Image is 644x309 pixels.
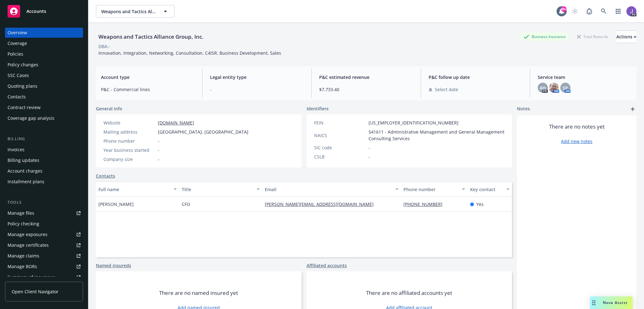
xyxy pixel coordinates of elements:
[307,105,329,112] span: Identifiers
[470,186,502,193] div: Key contact
[103,156,155,163] div: Company size
[158,147,159,153] span: -
[210,86,304,93] span: -
[597,5,610,18] a: Search
[590,296,633,309] button: Nova Assist
[8,166,42,176] div: Account charges
[583,5,596,18] a: Report a Bug
[8,145,25,155] div: Invoices
[5,81,83,91] a: Quoting plans
[403,186,458,193] div: Phone number
[96,173,115,179] a: Contacts
[158,129,248,135] span: [GEOGRAPHIC_DATA], [GEOGRAPHIC_DATA]
[182,186,253,193] div: Title
[8,49,23,59] div: Policies
[8,208,34,218] div: Manage files
[563,85,568,91] span: SP
[8,92,26,102] div: Contacts
[158,120,194,126] a: [DOMAIN_NAME]
[5,49,83,59] a: Policies
[8,60,38,70] div: Policy changes
[265,201,379,207] a: [PERSON_NAME][EMAIL_ADDRESS][DOMAIN_NAME]
[159,289,238,297] span: There are no named insured yet
[369,119,458,126] span: [US_EMPLOYER_IDENTIFICATION_NUMBER]
[5,219,83,229] a: Policy checking
[403,201,447,207] a: [PHONE_NUMBER]
[561,138,592,145] a: Add new notes
[626,6,636,16] img: photo
[561,6,567,12] div: 99+
[210,74,304,80] span: Legal entity type
[5,3,83,20] a: Accounts
[5,70,83,80] a: SSC Cases
[314,144,366,151] div: SIC code
[265,186,391,193] div: Email
[435,86,458,93] span: Select date
[5,229,83,240] a: Manage exposures
[12,288,58,295] span: Open Client Navigator
[616,31,636,43] div: Actions
[8,38,27,48] div: Coverage
[5,166,83,176] a: Account charges
[8,229,47,240] div: Manage exposures
[182,201,190,207] span: CFO
[574,33,611,41] div: Total Rewards
[8,155,39,165] div: Billing updates
[319,86,413,93] span: $7,733.40
[179,182,263,197] button: Title
[5,28,83,38] a: Overview
[8,70,29,80] div: SSC Cases
[5,113,83,123] a: Coverage gap analysis
[549,83,559,93] img: photo
[103,147,155,153] div: Year business started
[307,262,347,269] a: Affiliated accounts
[590,296,598,309] div: Drag to move
[262,182,401,197] button: Email
[629,105,636,113] a: add
[101,86,195,93] span: P&C - Commercial lines
[98,43,110,50] div: DBA: -
[616,30,636,43] button: Actions
[101,74,195,80] span: Account type
[5,102,83,113] a: Contract review
[476,201,484,207] span: Yes
[8,219,39,229] div: Policy checking
[8,177,44,187] div: Installment plans
[314,132,366,139] div: NAICS
[401,182,468,197] button: Phone number
[5,262,83,272] a: Manage BORs
[5,155,83,165] a: Billing updates
[369,153,370,160] span: -
[549,123,605,130] span: There are no notes yet
[314,119,366,126] div: FEIN
[8,251,39,261] div: Manage claims
[5,92,83,102] a: Contacts
[103,119,155,126] div: Website
[429,74,522,80] span: P&C follow up date
[98,50,281,56] span: Innovation, Integration, Networking, Consultation, C4ISR, Business Development, Sales
[517,105,530,113] span: Notes
[5,208,83,218] a: Manage files
[103,138,155,144] div: Phone number
[96,262,131,269] a: Named insureds
[8,240,49,250] div: Manage certificates
[96,33,206,41] div: Weapons and Tactics Alliance Group, Inc.
[158,138,159,144] span: -
[5,272,83,282] a: Summary of insurance
[520,33,569,41] div: Business Insurance
[98,201,134,207] span: [PERSON_NAME]
[101,8,156,15] span: Weapons and Tactics Alliance Group, Inc.
[5,136,83,142] div: Billing
[603,300,628,305] span: Nova Assist
[26,9,46,14] span: Accounts
[5,60,83,70] a: Policy changes
[5,177,83,187] a: Installment plans
[366,289,452,297] span: There are no affiliated accounts yet
[369,129,505,142] span: 541611 - Administrative Management and General Management Consulting Services
[158,156,159,163] span: -
[5,38,83,48] a: Coverage
[314,153,366,160] div: CSLB
[8,262,37,272] div: Manage BORs
[98,186,170,193] div: Full name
